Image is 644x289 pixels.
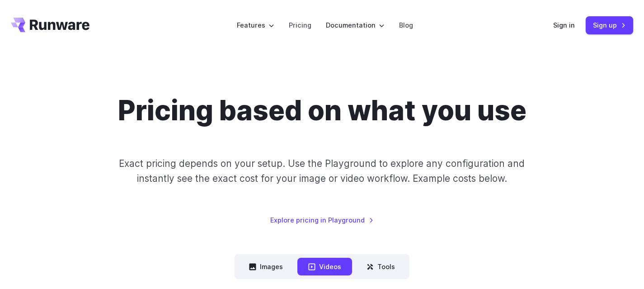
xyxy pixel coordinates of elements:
[297,258,352,275] button: Videos
[586,16,633,34] a: Sign up
[270,215,374,225] a: Explore pricing in Playground
[118,94,526,127] h1: Pricing based on what you use
[11,18,89,32] a: Go to /
[104,156,540,186] p: Exact pricing depends on your setup. Use the Playground to explore any configuration and instantl...
[289,20,311,30] a: Pricing
[326,20,385,30] label: Documentation
[553,20,575,30] a: Sign in
[237,20,274,30] label: Features
[399,20,413,30] a: Blog
[356,258,406,275] button: Tools
[238,258,294,275] button: Images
